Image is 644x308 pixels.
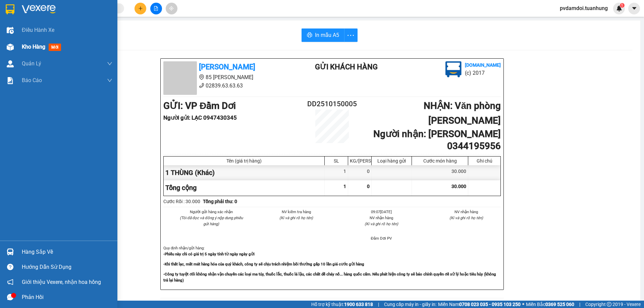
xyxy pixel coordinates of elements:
b: [DOMAIN_NAME] [465,62,501,68]
div: Cước Rồi : 30.000 [163,198,200,205]
span: question-circle [7,264,13,270]
img: icon-new-feature [616,5,622,11]
b: Gửi khách hàng [315,63,378,71]
span: In mẫu A5 [315,31,339,39]
li: Đầm Dơi PV [347,235,416,241]
span: file-add [154,6,158,11]
b: [PERSON_NAME] [39,4,95,13]
span: Báo cáo [22,76,42,84]
img: warehouse-icon [7,60,14,67]
div: 30.000 [412,165,468,180]
li: 02839.63.63.63 [3,23,128,32]
span: notification [7,279,13,285]
b: Tổng phải thu: 0 [203,199,237,204]
div: Phản hồi [22,292,112,302]
div: Hàng sắp về [22,247,112,257]
span: Giới thiệu Vexere, nhận hoa hồng [22,278,101,286]
span: down [107,78,112,83]
span: 1 [621,3,623,8]
span: printer [307,32,312,39]
span: 1 [343,184,346,189]
b: NHẬN : Văn phòng [PERSON_NAME] [424,100,501,126]
strong: -Phiếu này chỉ có giá trị 5 ngày tính từ ngày ngày gửi [163,252,255,256]
strong: -Công ty tuyệt đối không nhận vận chuyển các loại ma túy, thuốc lắc, thuốc lá lậu, các chất dễ ch... [163,272,496,283]
span: environment [199,74,204,80]
li: NV nhận hàng [347,215,416,221]
strong: 1900 633 818 [344,302,373,307]
span: | [579,301,580,308]
div: Hướng dẫn sử dụng [22,262,112,272]
b: GỬI : VP Đầm Dơi [3,42,75,53]
b: [PERSON_NAME] [199,63,255,71]
div: Tên (giá trị hàng) [165,158,323,164]
span: 30.000 [451,184,466,189]
span: environment [39,16,44,21]
img: warehouse-icon [7,248,14,255]
span: | [378,301,379,308]
sup: 1 [620,3,625,8]
span: aim [169,6,174,11]
li: NV kiểm tra hàng [262,209,331,215]
div: Quy định nhận/gửi hàng : [163,245,501,283]
b: GỬI : VP Đầm Dơi [163,100,236,111]
span: plus [138,6,143,11]
span: caret-down [631,5,637,11]
button: aim [166,3,177,14]
span: down [107,61,112,66]
button: file-add [150,3,162,14]
div: Loại hàng gửi [373,158,410,164]
b: Người gửi : LẠC 0947430345 [163,114,237,121]
li: (c) 2017 [465,69,501,77]
img: logo-vxr [6,4,14,14]
span: Quản Lý [22,59,41,68]
li: 85 [PERSON_NAME] [163,73,288,81]
span: Điều hành xe [22,26,54,34]
li: Người gửi hàng xác nhận [177,209,246,215]
div: Cước món hàng [414,158,466,164]
span: phone [199,83,204,88]
span: message [7,294,13,300]
img: solution-icon [7,77,14,84]
b: Người nhận : [PERSON_NAME] 0344195956 [373,128,501,151]
span: Miền Bắc [526,301,574,308]
li: NV nhận hàng [432,209,501,215]
li: 02839.63.63.63 [163,81,288,90]
span: copyright [607,302,611,307]
span: ⚪️ [522,303,524,306]
button: printerIn mẫu A5 [302,28,344,42]
div: Ghi chú [470,158,499,164]
img: warehouse-icon [7,27,14,34]
div: 1 [325,165,348,180]
span: more [344,31,357,40]
span: Miền Nam [438,301,521,308]
img: warehouse-icon [7,44,14,51]
span: Kho hàng [22,44,45,50]
li: 85 [PERSON_NAME] [3,15,128,23]
div: 0 [348,165,372,180]
i: (Kí và ghi rõ họ tên) [279,215,313,220]
div: SL [326,158,346,164]
span: 0 [367,184,370,189]
strong: -Khi thất lạc, mất mát hàng hóa của quý khách, công ty sẽ chịu trách nhiệm bồi thường gấp 10 lần ... [163,262,364,266]
h2: DD2510150005 [304,99,360,110]
span: mới [49,44,61,51]
button: more [344,28,358,42]
button: caret-down [628,3,640,14]
li: 09:07[DATE] [347,209,416,215]
span: phone [39,24,44,30]
i: (Kí và ghi rõ họ tên) [365,222,398,226]
i: (Tôi đã đọc và đồng ý nộp dung phiếu gửi hàng) [180,215,243,226]
span: Tổng cộng [165,184,197,192]
span: Hỗ trợ kỹ thuật: [311,301,373,308]
span: pvdamdoi.tuanhung [554,4,613,12]
i: (Kí và ghi rõ họ tên) [449,215,483,220]
div: KG/[PERSON_NAME] [350,158,370,164]
img: logo.jpg [445,61,462,77]
div: 1 THÙNG (Khác) [164,165,325,180]
span: Cung cấp máy in - giấy in: [384,301,436,308]
button: plus [135,3,146,14]
strong: 0369 525 060 [545,302,574,307]
strong: 0708 023 035 - 0935 103 250 [459,302,521,307]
